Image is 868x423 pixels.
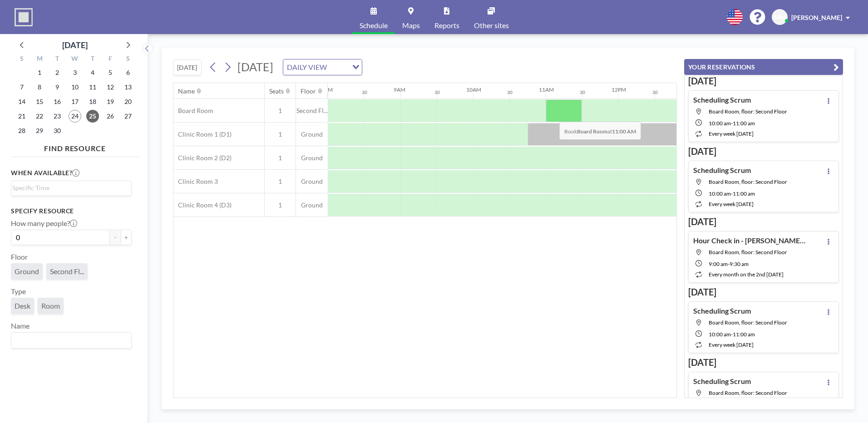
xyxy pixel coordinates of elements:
span: - [731,120,733,127]
div: 10AM [466,86,481,93]
span: Other sites [474,22,509,29]
span: Saturday, September 20, 2025 [122,95,134,108]
div: 30 [507,89,513,95]
label: Name [11,321,30,330]
input: Search for option [12,183,126,193]
span: Saturday, September 27, 2025 [122,110,134,123]
span: Board Room [173,107,213,115]
div: S [13,54,31,65]
span: Friday, September 19, 2025 [104,95,117,108]
h4: Scheduling Scrum [693,306,751,315]
span: every week [DATE] [709,201,754,207]
span: Ground [296,130,328,138]
span: Board Room, floor: Second Floor [709,319,787,326]
span: Second Fl... [296,107,328,115]
span: Wednesday, September 10, 2025 [69,81,81,93]
h3: [DATE] [688,75,839,87]
span: 10:00 AM [709,190,731,197]
span: Ground [15,267,39,276]
div: 12PM [612,86,626,93]
span: Monday, September 22, 2025 [33,110,46,123]
span: Ground [296,201,328,209]
label: Type [11,287,26,296]
div: 30 [434,89,440,95]
span: Clinic Room 3 [173,177,218,186]
h3: [DATE] [688,146,839,157]
div: T [84,54,101,65]
span: every week [DATE] [709,130,754,137]
span: - [728,261,730,267]
span: Clinic Room 2 (D2) [173,154,232,162]
span: Second Fl... [50,267,84,276]
span: Thursday, September 25, 2025 [86,110,99,123]
h4: Scheduling Scrum [693,377,751,386]
span: Wednesday, September 24, 2025 [69,110,81,123]
div: 11AM [539,86,554,93]
div: F [101,54,119,65]
span: Sunday, September 21, 2025 [15,110,28,123]
b: 11:00 AM [612,128,636,135]
div: Search for option [283,59,362,75]
span: Clinic Room 4 (D3) [173,201,232,209]
img: organization-logo [15,8,33,26]
span: 11:00 AM [733,190,755,197]
span: 1 [265,154,296,162]
span: Monday, September 15, 2025 [33,95,46,108]
h4: Hour Check in - [PERSON_NAME] & [PERSON_NAME] [693,236,807,245]
span: Thursday, September 18, 2025 [86,95,99,108]
div: Search for option [11,333,131,348]
div: 9AM [394,86,405,93]
span: every week [DATE] [709,341,754,348]
button: - [110,230,121,245]
span: Tuesday, September 16, 2025 [51,95,64,108]
h3: [DATE] [688,216,839,227]
span: 11:00 AM [733,331,755,338]
span: Saturday, September 13, 2025 [122,81,134,93]
span: Friday, September 5, 2025 [104,66,117,79]
span: 10:00 AM [709,331,731,338]
label: Floor [11,252,28,261]
div: 30 [362,89,367,95]
div: Name [178,87,195,95]
span: MM [774,13,786,21]
span: Desk [15,301,30,310]
span: Tuesday, September 30, 2025 [51,124,64,137]
div: Search for option [11,181,131,195]
span: Sunday, September 28, 2025 [15,124,28,137]
span: [PERSON_NAME] [791,14,842,21]
span: Sunday, September 14, 2025 [15,95,28,108]
span: Tuesday, September 23, 2025 [51,110,64,123]
span: Tuesday, September 9, 2025 [51,81,64,93]
span: Monday, September 1, 2025 [33,66,46,79]
span: Ground [296,154,328,162]
h4: FIND RESOURCE [11,140,139,153]
span: Saturday, September 6, 2025 [122,66,134,79]
span: Thursday, September 4, 2025 [86,66,99,79]
span: Friday, September 12, 2025 [104,81,117,93]
h3: [DATE] [688,357,839,368]
span: 1 [265,177,296,186]
div: M [31,54,49,65]
span: DAILY VIEW [285,61,329,73]
span: Schedule [360,22,388,29]
span: 1 [265,201,296,209]
button: YOUR RESERVATIONS [684,59,843,75]
div: Floor [301,87,316,95]
div: T [49,54,66,65]
span: Board Room, floor: Second Floor [709,249,787,256]
span: - [731,331,733,338]
span: every month on the 2nd [DATE] [709,271,784,278]
input: Search for option [330,61,347,73]
span: Book at [559,122,641,140]
span: Monday, September 29, 2025 [33,124,46,137]
span: Reports [434,22,459,29]
span: 10:00 AM [709,120,731,127]
div: W [66,54,84,65]
span: Tuesday, September 2, 2025 [51,66,64,79]
div: Seats [269,87,284,95]
button: + [121,230,132,245]
h3: [DATE] [688,286,839,298]
span: Sunday, September 7, 2025 [15,81,28,93]
span: 1 [265,107,296,115]
span: Board Room, floor: Second Floor [709,389,787,396]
